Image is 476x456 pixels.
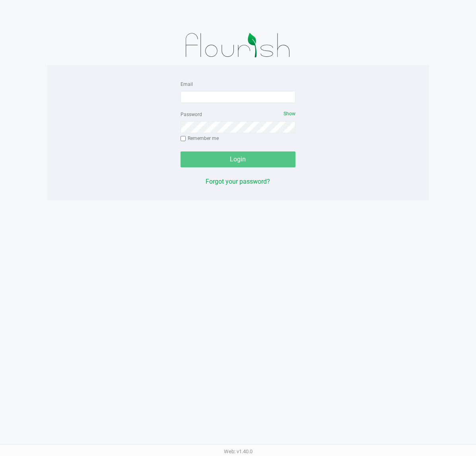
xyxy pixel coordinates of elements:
[181,136,186,142] input: Remember me
[181,111,202,118] label: Password
[181,135,219,142] label: Remember me
[206,177,270,186] button: Forgot your password?
[224,448,253,454] span: Web: v1.40.0
[181,81,193,88] label: Email
[284,111,295,116] span: Show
